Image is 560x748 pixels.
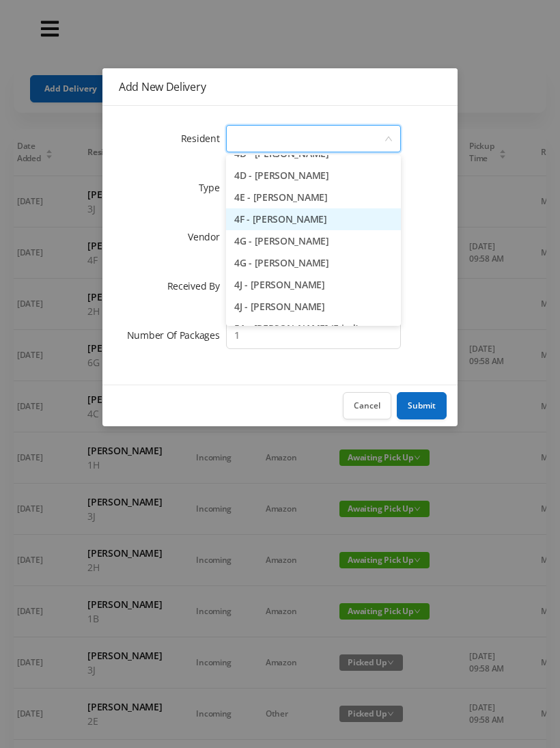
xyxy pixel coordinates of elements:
li: 4G - [PERSON_NAME] [226,230,401,252]
label: Type [199,181,227,194]
li: 4F - [PERSON_NAME] [226,208,401,230]
button: Submit [397,392,447,419]
li: 5A - [PERSON_NAME] (Fried) [226,318,401,340]
li: 4J - [PERSON_NAME] [226,274,401,296]
form: Add New Delivery [119,122,441,352]
i: icon: down [384,135,393,144]
label: Received By [167,279,227,292]
label: Number Of Packages [127,329,227,342]
button: Cancel [343,392,391,419]
div: Add New Delivery [119,79,441,94]
label: Vendor [188,230,226,243]
li: 4J - [PERSON_NAME] [226,296,401,318]
li: 4E - [PERSON_NAME] [226,186,401,208]
label: Resident [181,132,227,145]
li: 4G - [PERSON_NAME] [226,252,401,274]
li: 4D - [PERSON_NAME] [226,165,401,186]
